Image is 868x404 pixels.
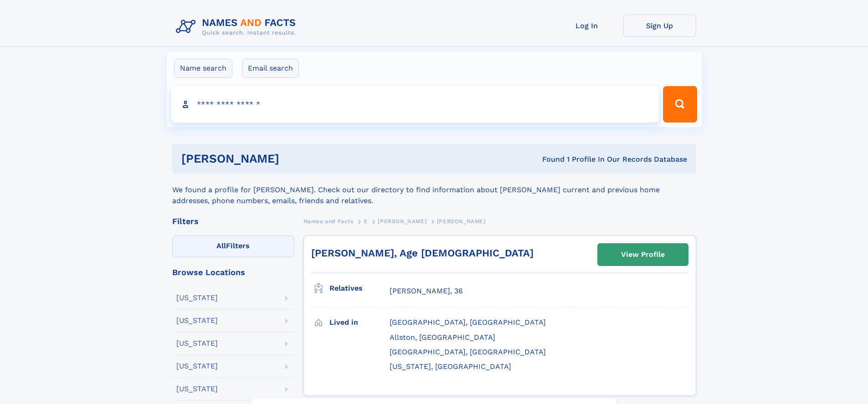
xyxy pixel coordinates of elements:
a: Names and Facts [303,215,354,227]
span: [GEOGRAPHIC_DATA], [GEOGRAPHIC_DATA] [390,348,546,356]
div: Filters [172,217,294,225]
div: We found a profile for [PERSON_NAME]. Check out our directory to find information about [PERSON_N... [172,174,696,206]
img: Logo Names and Facts [172,15,303,39]
div: [US_STATE] [176,340,218,347]
a: [PERSON_NAME], Age [DEMOGRAPHIC_DATA] [311,247,534,259]
a: [PERSON_NAME] [378,215,426,227]
span: [PERSON_NAME] [378,218,426,225]
a: Log In [550,15,623,37]
label: Name search [174,59,232,78]
span: [GEOGRAPHIC_DATA], [GEOGRAPHIC_DATA] [390,318,546,327]
a: [PERSON_NAME], 36 [390,286,463,296]
span: Allston, [GEOGRAPHIC_DATA] [390,333,495,342]
a: View Profile [598,244,688,266]
span: [US_STATE], [GEOGRAPHIC_DATA] [390,362,511,371]
div: View Profile [621,244,665,265]
div: Browse Locations [172,268,294,276]
div: Found 1 Profile In Our Records Database [411,154,687,164]
a: S [364,215,368,227]
h1: [PERSON_NAME] [181,153,411,164]
label: Filters [172,235,294,257]
h3: Relatives [329,281,390,296]
h3: Lived in [329,315,390,330]
div: [US_STATE] [176,294,218,302]
div: [US_STATE] [176,363,218,370]
label: Email search [242,59,299,78]
span: All [216,241,226,250]
span: [PERSON_NAME] [437,218,486,225]
div: [US_STATE] [176,385,218,393]
button: Search Button [663,86,697,123]
a: Sign Up [623,15,696,37]
div: [US_STATE] [176,317,218,324]
input: search input [171,86,659,123]
span: S [364,218,368,225]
